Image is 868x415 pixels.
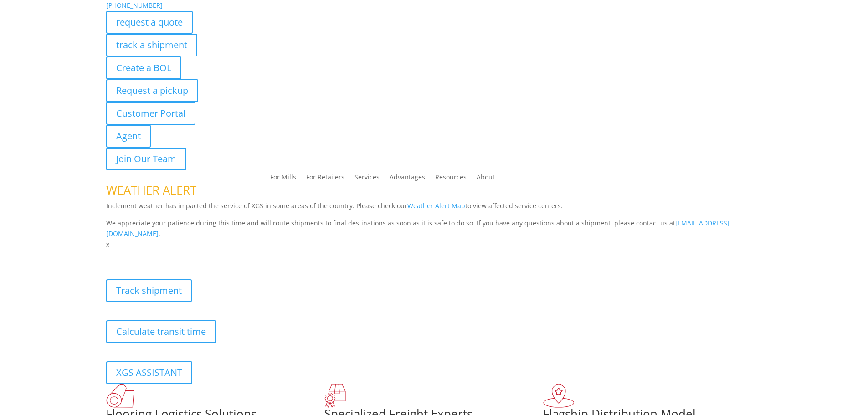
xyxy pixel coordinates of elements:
a: XGS ASSISTANT [106,361,192,384]
a: Resources [435,174,467,184]
b: Visibility, transparency, and control for your entire supply chain. [106,251,309,260]
a: Join Our Team [106,148,186,170]
a: Agent [106,125,151,148]
img: xgs-icon-focused-on-flooring-red [324,384,346,408]
p: We appreciate your patience during this time and will route shipments to final destinations as so... [106,218,762,240]
a: Customer Portal [106,102,195,125]
p: Inclement weather has impacted the service of XGS in some areas of the country. Please check our ... [106,200,762,218]
a: request a quote [106,11,193,34]
a: For Mills [270,174,296,184]
a: [PHONE_NUMBER] [106,1,163,10]
a: For Retailers [306,174,344,184]
a: Services [354,174,380,184]
p: x [106,239,762,250]
a: Calculate transit time [106,320,216,343]
a: About [477,174,495,184]
a: Advantages [390,174,425,184]
a: track a shipment [106,34,197,56]
a: Track shipment [106,279,192,302]
img: xgs-icon-total-supply-chain-intelligence-red [106,384,134,408]
a: Weather Alert Map [407,201,465,210]
span: WEATHER ALERT [106,182,196,198]
img: xgs-icon-flagship-distribution-model-red [543,384,575,408]
a: Create a BOL [106,56,181,79]
a: Request a pickup [106,79,198,102]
